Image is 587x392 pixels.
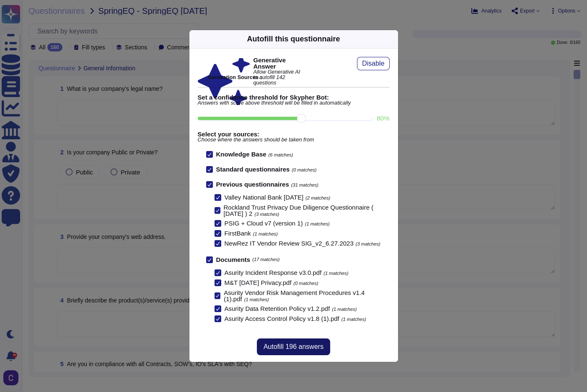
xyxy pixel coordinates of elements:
[198,100,390,106] span: Answers with score above threshold will be filled in automatically
[198,94,390,100] b: Set a confidence threshold for Skypher Bot:
[294,281,318,286] span: (0 matches)
[253,57,305,69] b: Generative Answer
[225,194,304,201] span: Valley National Bank [DATE]
[216,256,251,263] b: Documents
[305,195,330,200] span: (2 matches)
[225,279,292,286] span: M&T [DATE] Privacy.pdf
[253,231,278,236] span: (1 matches)
[292,167,316,172] span: (0 matches)
[305,221,330,226] span: (1 matches)
[224,204,374,217] span: Rockland Trust Privacy Due Diligence Questionnaire ( [DATE] ) 2
[323,271,348,276] span: (1 matches)
[216,166,290,173] b: Standard questionnaires
[252,257,279,262] span: (17 matches)
[269,152,293,157] span: (6 matches)
[254,212,279,217] span: (3 matches)
[291,182,318,187] span: (31 matches)
[264,343,323,350] span: Autofill 196 answers
[225,230,251,237] span: FirstBank
[356,241,380,246] span: (3 matches)
[225,220,303,227] span: PSIG + Cloud v7 (version 1)
[332,307,357,312] span: (1 matches)
[253,69,305,85] span: Allow Generative AI to autofill 142 questions
[377,115,389,121] label: 80 %
[225,315,339,322] span: Asurity Access Control Policy v1.8 (1).pdf
[198,137,390,143] span: Choose where the answers should be taken from
[208,74,262,80] b: Generation Sources :
[341,317,366,322] span: (1 matches)
[257,338,330,355] button: Autofill 196 answers
[198,131,390,137] b: Select your sources:
[225,240,354,247] span: NewRez IT Vendor Review SIG_v2_6.27.2023
[224,289,365,302] span: Asurity Vendor Risk Management Procedures v1.4 (1).pdf
[362,60,384,67] span: Disable
[216,151,266,158] b: Knowledge Base
[244,297,269,302] span: (1 matches)
[216,181,289,188] b: Previous questionnaires
[225,269,322,276] span: Asurity Incident Response v3.0.pdf
[225,305,330,312] span: Asurity Data Retention Policy v1.2.pdf
[247,33,340,45] div: Autofill this questionnaire
[357,57,389,70] button: Disable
